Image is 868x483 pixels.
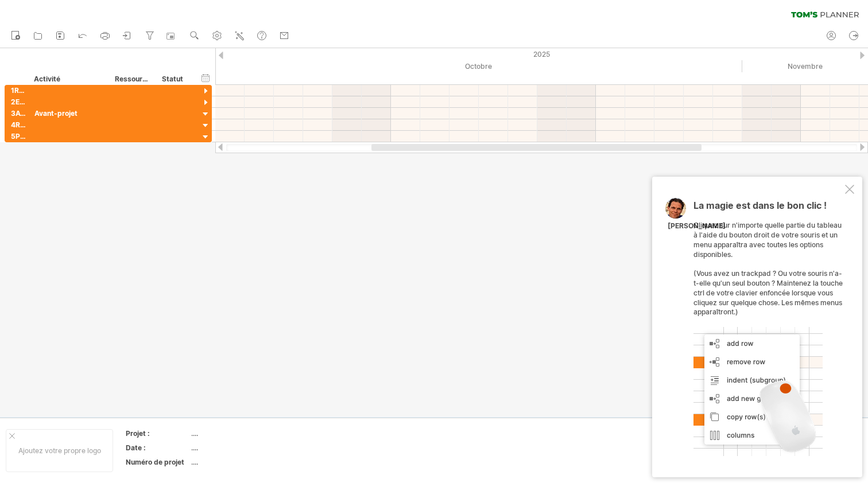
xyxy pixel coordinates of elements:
div: [PERSON_NAME] [668,221,726,231]
div: 1Recherche [11,85,28,96]
div: Date : [126,443,189,453]
div: Cliquez sur n'importe quelle partie du tableau à l'aide du bouton droit de votre souris et un men... [693,201,843,456]
span: (Vous avez un trackpad ? Ou votre souris n'a-t-elle qu'un seul bouton ? Maintenez la touche ctrl ... [693,269,843,316]
div: Avant-projet [34,108,103,119]
div: Projet : [126,429,189,438]
div: 5Présentation [11,131,28,142]
div: 2Esquisse [11,96,28,107]
div: .... [191,429,288,438]
div: .... [191,443,288,453]
div: .... [191,457,288,467]
div: Activité [34,73,103,85]
div: Statut [162,73,187,85]
div: Numéro de projet [126,457,189,467]
div: Ajoutez votre propre logo [6,429,113,472]
div: 4Rendu [11,119,28,130]
div: Ressource [115,73,150,85]
span: La magie est dans le bon clic ! [693,200,827,217]
div: 3Avant [11,108,28,119]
